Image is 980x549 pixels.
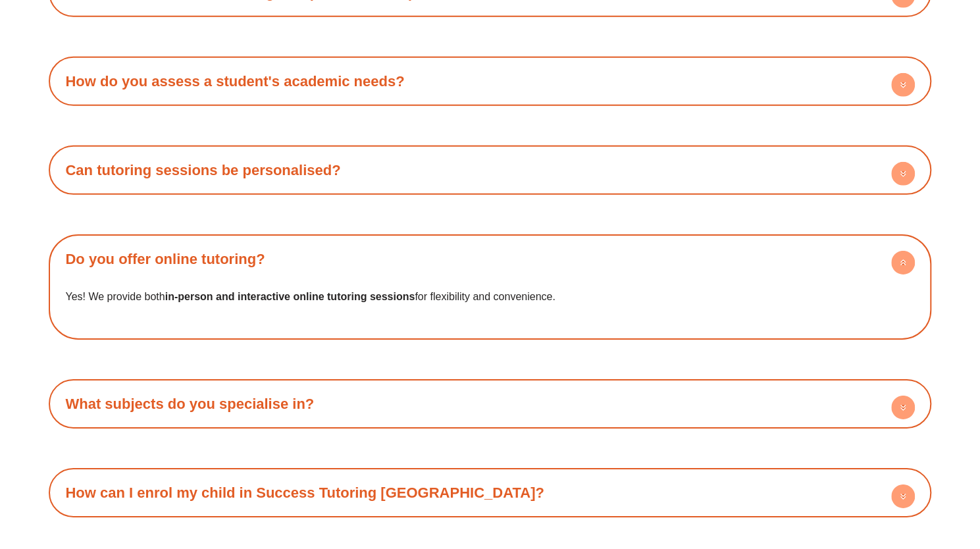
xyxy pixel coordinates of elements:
[65,291,165,302] span: Yes! We provide both
[55,277,924,333] div: Do you offer online tutoring?
[55,152,924,188] div: Can tutoring sessions be personalised?
[165,291,415,302] b: in-person and interactive online tutoring sessions
[65,251,265,267] a: Do you offer online tutoring?
[415,291,555,302] span: for flexibility and convenience.
[55,63,924,99] div: How do you assess a student's academic needs?
[65,396,314,412] a: What subjects do you specialise in?
[65,73,404,90] a: How do you assess a student's academic needs?
[55,386,924,422] div: What subjects do you specialise in?
[55,241,924,277] div: Do you offer online tutoring?
[55,475,924,511] div: How can I enrol my child in Success Tutoring [GEOGRAPHIC_DATA]?
[65,162,340,178] a: Can tutoring sessions be personalised?
[761,400,980,549] iframe: Chat Widget
[65,484,544,501] a: How can I enrol my child in Success Tutoring [GEOGRAPHIC_DATA]?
